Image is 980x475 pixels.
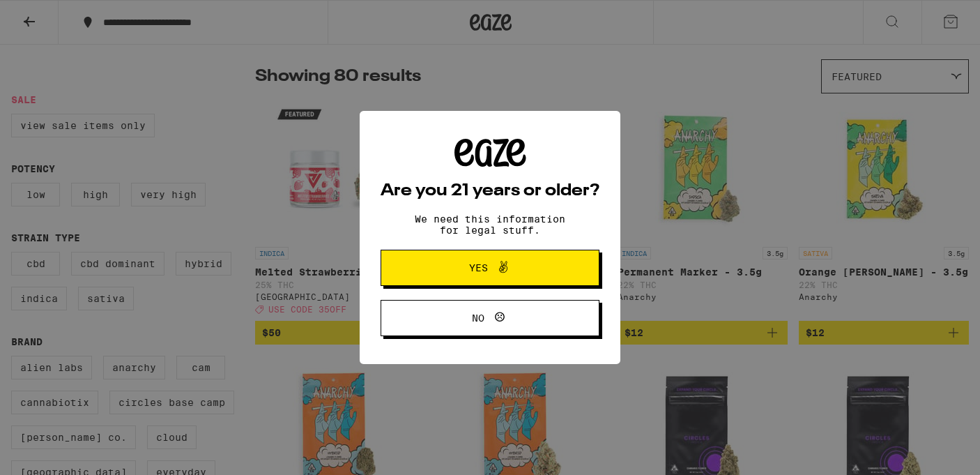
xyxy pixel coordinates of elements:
span: No [472,313,484,323]
button: No [381,300,599,336]
button: Yes [381,250,599,286]
span: Yes [469,263,488,273]
p: We need this information for legal stuff. [403,213,577,236]
span: Hi. Need any help? [8,10,100,21]
h2: Are you 21 years or older? [381,183,599,199]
